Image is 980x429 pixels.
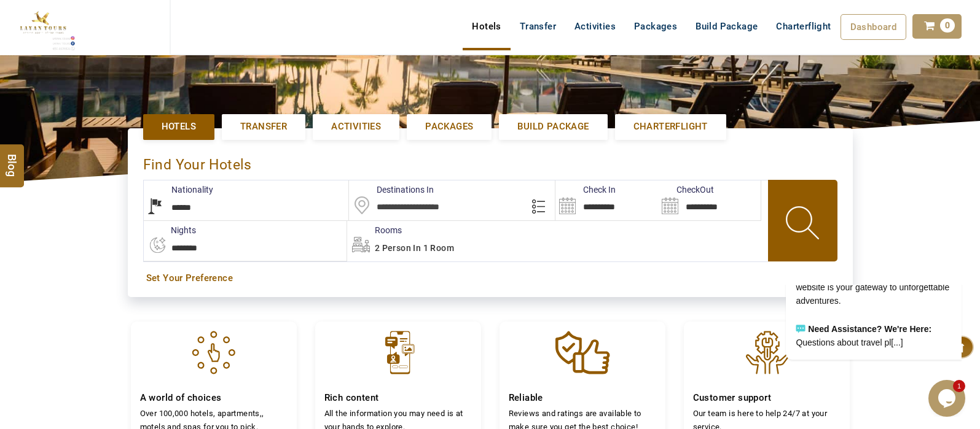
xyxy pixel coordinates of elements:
[162,120,196,133] span: Hotels
[425,120,473,133] span: Packages
[240,120,287,133] span: Transfer
[686,14,767,39] a: Build Package
[499,114,607,139] a: Build Package
[143,224,196,236] label: nights
[324,392,472,404] h4: Rich content
[331,120,381,133] span: Activities
[349,184,434,196] label: Destinations In
[313,114,399,139] a: Activities
[912,14,962,39] a: 0
[4,153,20,164] span: Blog
[9,5,76,52] img: The Royal Line Holidays
[407,114,492,139] a: Packages
[375,243,454,253] span: 2 Person in 1 Room
[928,380,968,417] iframe: chat widget
[658,184,714,196] label: CheckOut
[850,21,897,33] span: Dashboard
[517,120,589,133] span: Build Package
[144,184,213,196] label: Nationality
[625,14,686,39] a: Packages
[776,21,831,32] span: Charterflight
[511,14,565,39] a: Transfer
[146,272,834,285] a: Set Your Preference
[555,184,616,196] label: Check In
[693,392,841,404] h4: Customer support
[347,224,402,236] label: Rooms
[463,14,510,39] a: Hotels
[565,14,625,39] a: Activities
[140,392,288,404] h4: A world of choices
[222,114,305,139] a: Transfer
[143,114,214,139] a: Hotels
[940,18,955,33] span: 0
[555,180,658,220] input: Search
[747,285,968,374] iframe: chat widget
[615,114,726,139] a: Charterflight
[767,14,840,39] a: Charterflight
[143,144,837,180] div: Find Your Hotels
[658,180,761,220] input: Search
[509,392,656,404] h4: Reliable
[633,120,708,133] span: Charterflight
